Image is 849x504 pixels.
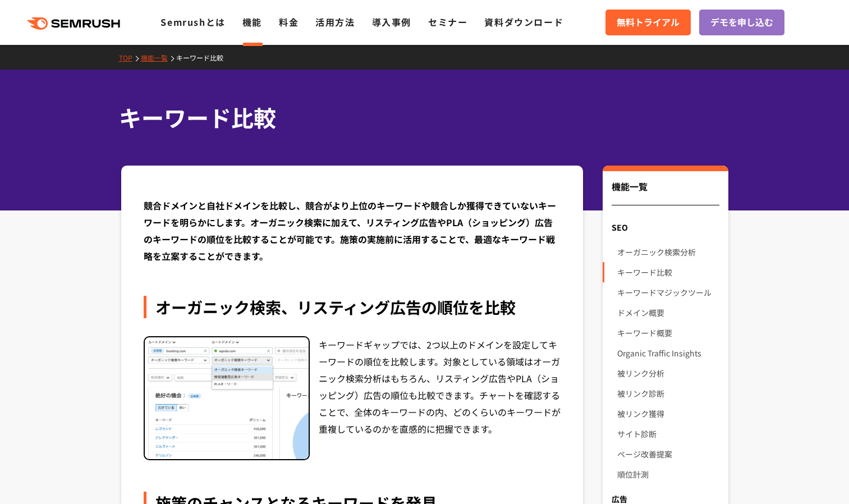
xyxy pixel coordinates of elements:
[617,363,719,383] a: 被リンク分析
[699,10,784,35] a: デモを申し込む
[617,242,719,262] a: オーガニック検索分析
[144,296,561,318] div: オーガニック検索、リスティング広告の順位を比較
[617,262,719,282] a: キーワード比較
[617,464,719,484] a: 順位計測
[242,15,262,29] a: 機能
[617,444,719,464] a: ページ改善提案
[612,180,719,205] div: 機能一覧
[428,15,467,29] a: セミナー
[372,15,411,29] a: 導入事例
[617,383,719,404] a: 被リンク診断
[145,337,309,460] img: キーワード比較 オーガニック検索 PPC
[119,53,141,62] a: TOP
[617,323,719,343] a: キーワード概要
[617,303,719,323] a: ドメイン概要
[176,53,232,62] a: キーワード比較
[617,343,719,363] a: Organic Traffic Insights
[617,424,719,444] a: サイト診断
[605,10,691,35] a: 無料トライアル
[617,282,719,303] a: キーワードマジックツール
[279,15,299,29] a: 料金
[484,15,563,29] a: 資料ダウンロード
[617,404,719,424] a: 被リンク獲得
[603,217,728,237] div: SEO
[319,336,561,461] div: キーワードギャップでは、2つ以上のドメインを設定してキーワードの順位を比較します。対象としている領域はオーガニック検索分析はもちろん、リスティング広告やPLA（ショッピング）広告の順位も比較でき...
[710,15,773,30] span: デモを申し込む
[617,15,680,30] span: 無料トライアル
[119,101,719,134] h1: キーワード比較
[141,53,176,62] a: 機能一覧
[160,15,225,29] a: Semrushとは
[315,15,355,29] a: 活用方法
[144,197,561,264] div: 競合ドメインと自社ドメインを比較し、競合がより上位のキーワードや競合しか獲得できていないキーワードを明らかにします。オーガニック検索に加えて、リスティング広告やPLA（ショッピング）広告のキーワ...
